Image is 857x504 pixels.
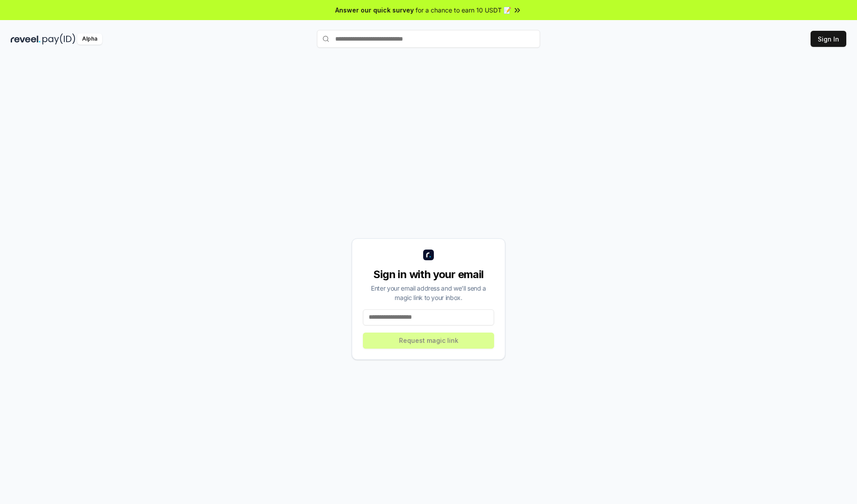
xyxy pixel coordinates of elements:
div: Sign in with your email [363,267,494,282]
img: pay_id [42,33,75,45]
div: Enter your email address and we’ll send a magic link to your inbox. [363,283,494,302]
div: Alpha [77,33,102,45]
button: Sign In [811,31,846,47]
img: reveel_dark [11,33,41,45]
span: Answer our quick survey [335,5,414,15]
img: logo_small [423,250,434,260]
span: for a chance to earn 10 USDT 📝 [416,5,511,15]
